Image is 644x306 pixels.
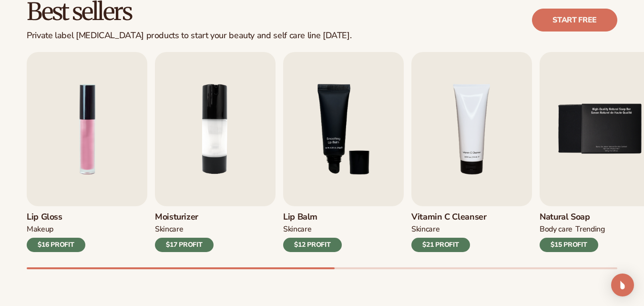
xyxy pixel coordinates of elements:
[575,224,604,234] div: TRENDING
[27,52,147,252] a: 1 / 9
[540,224,572,234] div: BODY Care
[283,224,311,234] div: SKINCARE
[540,212,605,222] h3: Natural Soap
[27,238,85,252] div: $16 PROFIT
[155,238,214,252] div: $17 PROFIT
[611,274,634,296] div: Open Intercom Messenger
[411,52,532,252] a: 4 / 9
[411,224,440,234] div: Skincare
[155,52,276,252] a: 2 / 9
[283,52,404,252] a: 3 / 9
[155,212,214,222] h3: Moisturizer
[155,224,183,234] div: SKINCARE
[283,238,342,252] div: $12 PROFIT
[411,238,470,252] div: $21 PROFIT
[411,212,487,222] h3: Vitamin C Cleanser
[283,212,342,222] h3: Lip Balm
[532,9,617,32] a: Start free
[540,238,598,252] div: $15 PROFIT
[27,212,85,222] h3: Lip Gloss
[27,31,351,41] div: Private label [MEDICAL_DATA] products to start your beauty and self care line [DATE].
[27,224,53,234] div: MAKEUP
